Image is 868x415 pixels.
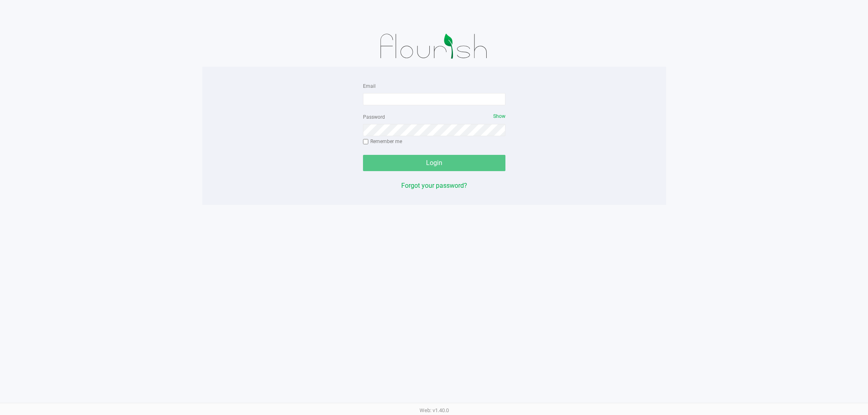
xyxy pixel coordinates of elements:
span: Show [493,113,505,119]
button: Forgot your password? [401,181,467,191]
label: Remember me [363,138,402,145]
input: Remember me [363,139,369,145]
label: Password [363,113,385,121]
span: Web: v1.40.0 [420,407,449,413]
label: Email [363,83,376,90]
